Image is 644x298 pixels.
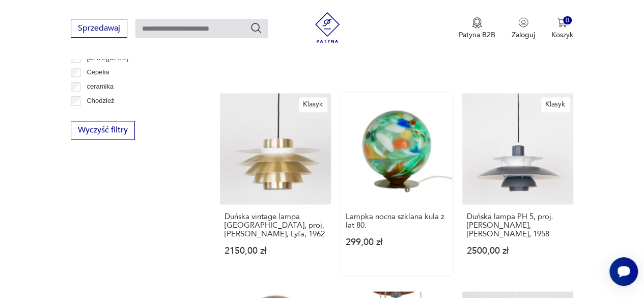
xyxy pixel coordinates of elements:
iframe: Smartsupp widget button [609,257,638,286]
a: Lampka nocna szklana kula z lat 80.Lampka nocna szklana kula z lat 80.299,00 zł [341,93,452,275]
p: Chodzież [87,95,114,106]
p: 2500,00 zł [467,247,569,255]
div: 0 [563,16,572,25]
img: Ikona medalu [472,17,482,29]
button: Zaloguj [512,17,535,40]
p: Zaloguj [512,30,535,40]
p: Ćmielów [87,110,112,121]
a: Sprzedawaj [71,25,127,33]
h3: Duńska vintage lampa [GEOGRAPHIC_DATA], proj. [PERSON_NAME], Lyfa, 1962 [225,212,326,238]
a: KlasykDuńska vintage lampa Verona, proj. Svend Middelboe, Lyfa, 1962Duńska vintage lampa [GEOGRAP... [220,93,331,275]
a: Ikona medaluPatyna B2B [459,17,495,40]
p: Cepelia [87,67,109,78]
p: ceramika [87,81,114,92]
h3: Duńska lampa PH 5, proj. [PERSON_NAME], [PERSON_NAME], 1958 [467,212,569,238]
button: Wyczyść filtry [71,121,135,140]
img: Ikonka użytkownika [518,17,528,28]
p: Koszyk [551,30,573,40]
h3: Lampka nocna szklana kula z lat 80. [346,212,447,230]
a: KlasykDuńska lampa PH 5, proj. Poul Henningsen, Louis Poulsen, 1958Duńska lampa PH 5, proj. [PERS... [462,93,573,275]
button: Szukaj [250,22,262,34]
button: 0Koszyk [551,17,573,40]
p: Patyna B2B [459,30,495,40]
img: Patyna - sklep z meblami i dekoracjami vintage [312,12,343,43]
p: 299,00 zł [346,238,447,247]
button: Sprzedawaj [71,19,127,38]
p: 2150,00 zł [225,247,326,255]
img: Ikona koszyka [557,17,567,28]
button: Patyna B2B [459,17,495,40]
